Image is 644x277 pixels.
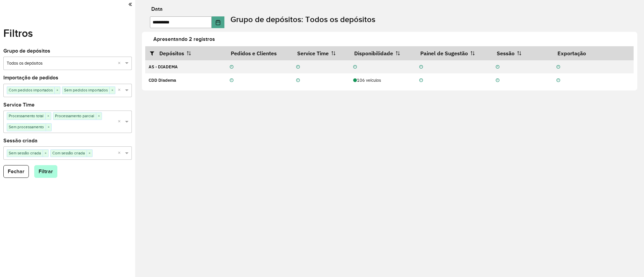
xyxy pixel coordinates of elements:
[3,47,50,55] label: Grupo de depósitos
[7,113,45,119] span: Processamento total
[3,101,35,109] label: Service Time
[419,78,423,83] i: Não realizada
[296,65,300,69] i: Não realizada
[292,46,350,60] th: Service Time
[145,46,226,60] th: Depósitos
[419,65,423,69] i: Não realizada
[556,78,560,83] i: Não realizada
[43,150,48,157] span: ×
[496,65,499,69] i: Não realizada
[118,118,123,125] span: Clear all
[3,137,38,145] label: Sessão criada
[51,150,87,156] span: Com sessão criada
[556,65,560,69] i: Não realizada
[151,5,163,13] label: Data
[34,165,57,178] button: Filtrar
[353,77,412,83] div: 106 veículos
[296,78,300,83] i: Não realizada
[7,87,54,93] span: Com pedidos importados
[149,77,176,83] strong: CDD Diadema
[3,74,58,82] label: Importação de pedidos
[3,25,33,41] label: Filtros
[7,150,43,156] span: Sem sessão criada
[149,64,178,70] strong: AS - DIADEMA
[492,46,553,60] th: Sessão
[416,46,492,60] th: Painel de Sugestão
[3,165,29,178] button: Fechar
[226,46,292,60] th: Pedidos e Clientes
[496,78,499,83] i: Não realizada
[46,124,51,131] span: ×
[553,46,634,60] th: Exportação
[212,16,224,28] button: Choose Date
[230,65,233,69] i: Não realizada
[109,87,115,94] span: ×
[53,113,96,119] span: Processamento parcial
[7,124,46,130] span: Sem processamento
[118,150,123,157] span: Clear all
[118,87,123,94] span: Clear all
[230,13,375,25] label: Grupo de depósitos: Todos os depósitos
[230,78,233,83] i: Não realizada
[62,87,109,93] span: Sem pedidos importados
[150,51,159,56] i: Abrir/fechar filtros
[353,65,357,69] i: Não realizada
[45,113,51,120] span: ×
[96,113,102,120] span: ×
[54,87,60,94] span: ×
[87,150,92,157] span: ×
[350,46,416,60] th: Disponibilidade
[118,60,123,67] span: Clear all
